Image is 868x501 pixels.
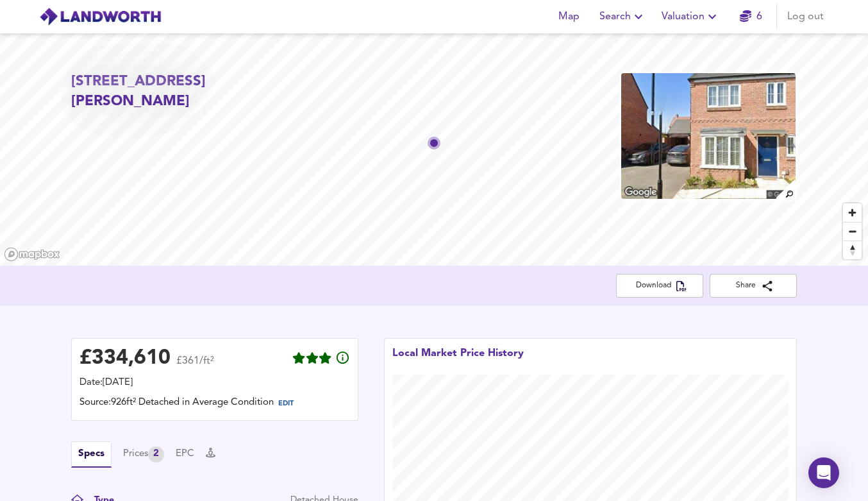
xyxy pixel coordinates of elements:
[176,447,194,461] button: EPC
[808,457,839,488] div: Open Intercom Messenger
[79,349,171,368] div: £ 334,610
[39,7,162,26] img: logo
[626,279,693,293] span: Download
[843,223,862,241] span: Zoom out
[79,376,350,390] div: Date: [DATE]
[843,222,862,241] button: Zoom out
[71,441,112,468] button: Specs
[616,274,703,298] button: Download
[787,8,824,26] span: Log out
[843,241,862,259] button: Reset bearing to north
[720,279,787,293] span: Share
[123,446,164,463] div: Prices
[79,396,350,412] div: Source: 926ft² Detached in Average Condition
[656,4,725,30] button: Valuation
[553,8,584,26] span: Map
[4,247,60,262] a: Mapbox homepage
[774,178,797,201] img: search
[123,446,164,463] button: Prices2
[392,346,524,375] div: Local Market Price History
[278,400,294,407] span: EDIT
[843,203,862,222] button: Zoom in
[710,274,797,298] button: Share
[71,72,303,112] h2: [STREET_ADDRESS][PERSON_NAME]
[740,8,762,26] a: 6
[594,4,651,30] button: Search
[620,72,797,200] img: property
[730,4,771,30] button: 6
[148,446,164,463] div: 2
[599,8,646,26] span: Search
[782,4,829,30] button: Log out
[843,241,862,259] span: Reset bearing to north
[176,356,214,375] span: £361/ft²
[662,8,720,26] span: Valuation
[548,4,589,30] button: Map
